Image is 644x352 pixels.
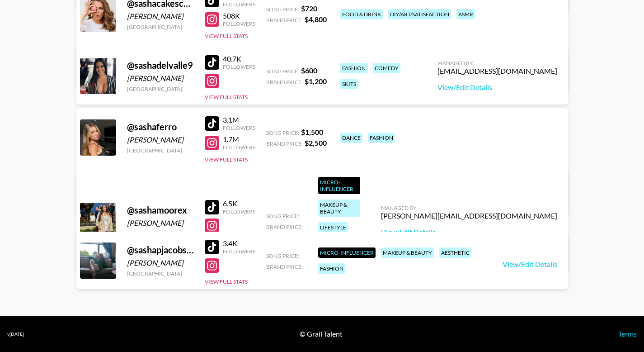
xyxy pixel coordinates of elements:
[127,244,194,256] div: @ sashapjacobsjhx
[127,219,194,228] div: [PERSON_NAME]
[381,211,557,220] div: [PERSON_NAME][EMAIL_ADDRESS][DOMAIN_NAME]
[223,135,255,144] div: 1.7M
[223,20,255,27] div: Followers
[7,331,24,337] div: v [DATE]
[340,9,383,19] div: food & drink
[381,205,557,211] div: Managed By
[223,239,255,248] div: 3.4K
[381,228,557,237] a: View/Edit Details
[503,260,557,269] a: View/Edit Details
[223,63,255,70] div: Followers
[266,129,299,136] span: Song Price:
[266,17,303,24] span: Brand Price:
[305,77,327,86] strong: $ 1,200
[127,230,194,237] div: [GEOGRAPHIC_DATA]
[266,6,299,13] span: Song Price:
[266,68,299,75] span: Song Price:
[223,199,255,208] div: 6.5K
[223,144,255,151] div: Followers
[223,115,255,124] div: 3.1M
[381,247,434,258] div: makeup & beauty
[127,12,194,21] div: [PERSON_NAME]
[318,247,376,258] div: Micro-Influencer
[223,208,255,215] div: Followers
[205,278,248,285] button: View Full Stats
[266,252,299,259] span: Song Price:
[305,15,327,24] strong: $ 4,800
[205,94,248,100] button: View Full Stats
[223,54,255,63] div: 40.7K
[301,128,323,136] strong: $ 1,500
[223,1,255,8] div: Followers
[205,33,248,39] button: View Full Stats
[340,63,367,73] div: fashion
[205,156,248,163] button: View Full Stats
[618,329,637,338] a: Terms
[127,270,194,277] div: [GEOGRAPHIC_DATA]
[437,60,557,67] div: Managed By
[305,138,327,147] strong: $ 2,500
[266,140,303,147] span: Brand Price:
[300,329,343,338] div: © Grail Talent
[127,74,194,83] div: [PERSON_NAME]
[318,177,360,194] div: Micro-Influencer
[318,200,360,217] div: makeup & beauty
[373,63,400,73] div: comedy
[318,222,348,233] div: lifestyle
[388,9,451,19] div: diy/art/satisfaction
[127,147,194,154] div: [GEOGRAPHIC_DATA]
[340,133,362,143] div: dance
[368,133,395,143] div: fashion
[301,66,317,75] strong: $ 600
[266,224,303,230] span: Brand Price:
[223,248,255,255] div: Followers
[266,263,303,270] span: Brand Price:
[127,135,194,144] div: [PERSON_NAME]
[127,60,194,71] div: @ sashadelvalle9
[127,205,194,216] div: @ sashamoorex
[318,263,345,274] div: fashion
[127,258,194,267] div: [PERSON_NAME]
[439,247,471,258] div: aesthetic
[266,213,299,219] span: Song Price:
[223,124,255,131] div: Followers
[127,121,194,133] div: @ sashaferro
[437,83,557,92] a: View/Edit Details
[301,4,317,13] strong: $ 720
[127,24,194,30] div: [GEOGRAPHIC_DATA]
[340,79,358,89] div: skits
[223,11,255,20] div: 508K
[456,9,475,19] div: asmr
[266,79,303,86] span: Brand Price:
[127,86,194,92] div: [GEOGRAPHIC_DATA]
[437,67,557,76] div: [EMAIL_ADDRESS][DOMAIN_NAME]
